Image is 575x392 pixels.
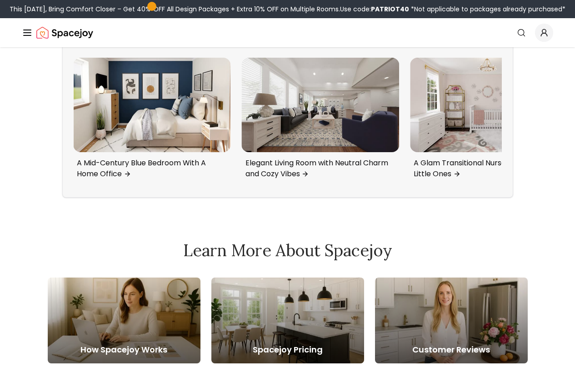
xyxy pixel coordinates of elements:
a: A Mid-Century Blue Bedroom With A Home OfficeA Mid-Century Blue Bedroom With A Home Office [73,58,230,183]
p: Elegant Living Room with Neutral Charm and Cozy Vibes [245,158,392,179]
span: Use code: [340,5,409,14]
span: *Not applicable to packages already purchased* [409,5,565,14]
div: Carousel [74,58,502,186]
div: 5 / 6 [410,58,567,186]
a: Spacejoy [36,24,93,42]
p: A Mid-Century Blue Bedroom With A Home Office [77,158,223,179]
img: Elegant Living Room with Neutral Charm and Cozy Vibes [242,58,399,152]
img: Spacejoy Logo [36,24,93,42]
a: A Glam Transitional Nursery For The Little OnesA Glam Transitional Nursery For The Little Ones [410,58,567,183]
h5: Customer Reviews [375,343,528,356]
div: This [DATE], Bring Comfort Closer – Get 40% OFF All Design Packages + Extra 10% OFF on Multiple R... [10,5,565,14]
nav: Global [22,18,553,47]
a: Spacejoy Pricing [211,278,364,363]
a: Elegant Living Room with Neutral Charm and Cozy VibesElegant Living Room with Neutral Charm and C... [242,58,399,183]
h5: How Spacejoy Works [48,343,200,356]
h5: Spacejoy Pricing [211,343,364,356]
img: A Glam Transitional Nursery For The Little Ones [410,58,567,152]
a: How Spacejoy Works [48,278,200,363]
a: Customer Reviews [375,278,528,363]
div: 3 / 6 [73,58,230,186]
img: A Mid-Century Blue Bedroom With A Home Office [73,58,230,152]
b: PATRIOT40 [371,5,409,14]
h2: Learn More About Spacejoy [48,241,528,259]
p: A Glam Transitional Nursery For The Little Ones [414,158,560,179]
div: 4 / 6 [242,58,399,186]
